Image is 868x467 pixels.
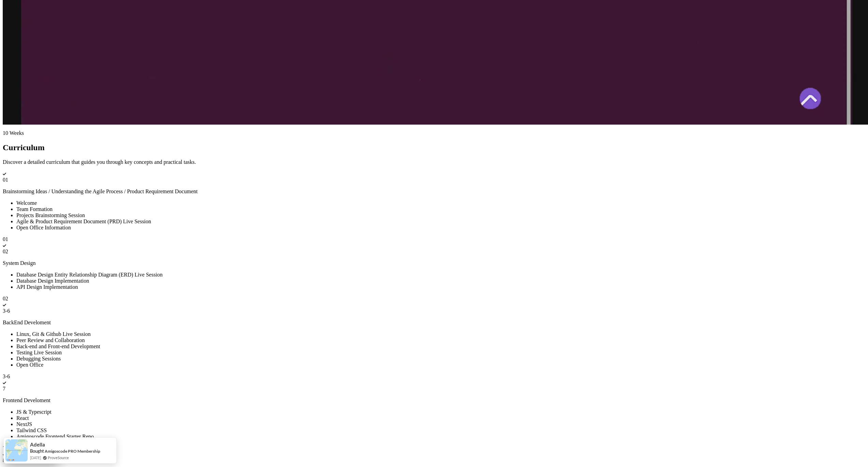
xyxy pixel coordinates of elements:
[16,415,865,421] li: React
[3,457,10,463] span: 8/9
[5,439,28,462] img: provesource social proof notification image
[3,177,8,183] span: 01
[3,397,865,404] p: Frontend Develoment
[16,225,865,231] li: Open Office Information
[16,206,865,212] li: Team Formation
[16,427,865,434] li: Tailwind CSS
[16,421,865,427] li: NextJS
[16,343,865,350] li: Back-end and Front-end Development
[3,296,865,302] div: 02
[16,434,865,440] li: Amigoscode Frontend Starter Repo
[16,337,865,343] li: Peer Review and Collaboration
[3,373,865,380] div: 3-6
[16,362,865,368] li: Open Office
[3,236,865,242] div: 01
[16,272,865,278] li: Database Design Entity Relationship Diagram (ERD) Live Session
[3,445,865,451] div: 7
[3,320,865,326] p: BackEnd Develoment
[3,260,865,266] p: System Design
[16,409,865,415] li: JS & Typescript
[16,350,865,356] li: Testing Live Session
[3,130,865,136] p: 10 Weeks
[16,212,865,218] li: Projects Brainstorming Session
[16,331,865,337] li: Linux, Git & Github Live Session
[16,284,865,290] li: API Design Implementation
[16,356,865,362] li: Debugging Sessions
[16,200,865,206] li: Welcome
[3,188,865,195] p: Brainstorming Ideas / Understanding the Agile Process / Product Requirement Document
[30,442,45,448] span: Adella
[3,308,10,314] span: 3-6
[16,278,865,284] li: Database Design Implementation
[45,449,100,454] a: Amigoscode PRO Membership
[3,159,865,165] p: Discover a detailed curriculum that guides you through key concepts and practical tasks.
[3,143,865,152] h2: Curriculum
[16,218,865,225] li: Agile & Product Requirement Document (PRD) Live Session
[30,455,41,461] span: [DATE]
[48,455,69,461] a: ProveSource
[30,448,44,454] span: Bought
[3,386,5,392] span: 7
[3,249,8,254] span: 02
